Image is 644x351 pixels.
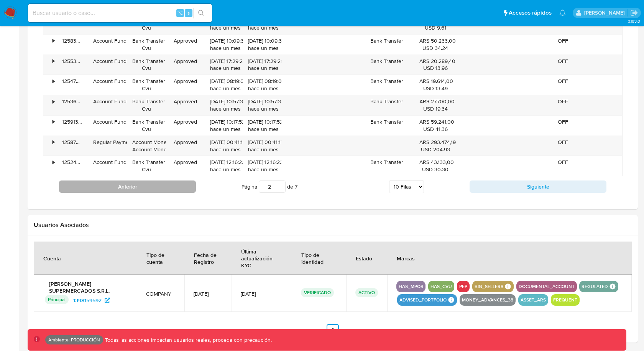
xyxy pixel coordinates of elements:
[584,9,628,17] p: mauro.ibarra@mercadolibre.com
[34,221,632,229] h2: Usuarios Asociados
[177,9,183,17] span: ⌥
[193,8,209,18] button: search-icon
[559,10,566,16] a: Notificaciones
[103,336,272,344] p: Todas las acciones impactan usuarios reales, proceda con precaución.
[628,18,640,24] span: 3.163.0
[28,8,212,18] input: Buscar usuario o caso...
[630,9,638,17] a: Salir
[48,338,100,341] p: Ambiente: PRODUCCIÓN
[509,9,552,17] span: Accesos rápidos
[187,9,190,17] span: s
